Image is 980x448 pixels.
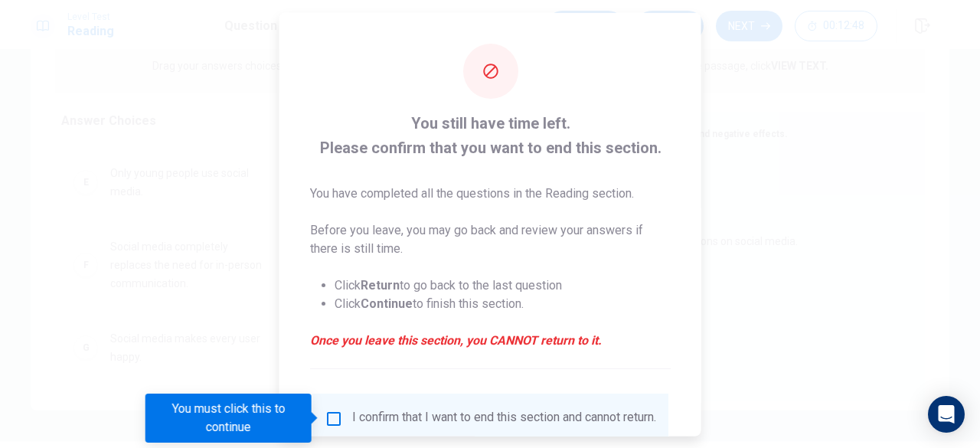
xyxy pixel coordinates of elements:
[310,221,671,257] p: Before you leave, you may go back and review your answers if there is still time.
[310,110,671,159] span: You still have time left. Please confirm that you want to end this section.
[335,294,671,312] li: Click to finish this section.
[325,409,343,427] span: You must click this to continue
[361,277,400,292] strong: Return
[352,409,656,427] div: I confirm that I want to end this section and cannot return.
[335,276,671,294] li: Click to go back to the last question
[310,331,671,349] em: Once you leave this section, you CANNOT return to it.
[310,184,671,202] p: You have completed all the questions in the Reading section.
[145,394,312,443] div: You must click this to continue
[361,296,413,310] strong: Continue
[928,396,965,433] div: Open Intercom Messenger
